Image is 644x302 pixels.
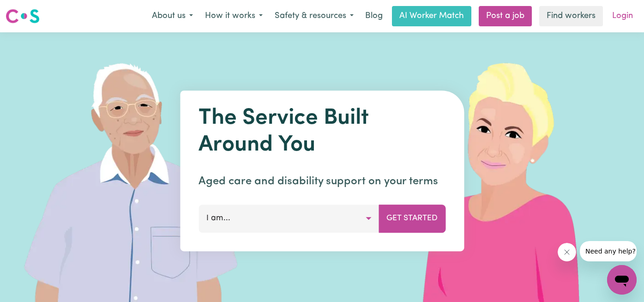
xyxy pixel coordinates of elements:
iframe: Close message [558,243,576,261]
button: About us [146,6,199,26]
iframe: Button to launch messaging window [607,265,637,295]
button: Safety & resources [269,6,360,26]
a: AI Worker Match [392,6,471,26]
iframe: Message from company [580,241,637,261]
a: Blog [360,6,388,26]
h1: The Service Built Around You [199,105,445,158]
button: I am... [199,205,379,232]
a: Post a job [479,6,532,26]
button: How it works [199,6,269,26]
a: Careseekers logo [6,6,40,27]
p: Aged care and disability support on your terms [199,173,445,190]
a: Find workers [539,6,603,26]
img: Careseekers logo [6,8,40,24]
a: Login [607,6,638,26]
button: Get Started [379,205,445,232]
